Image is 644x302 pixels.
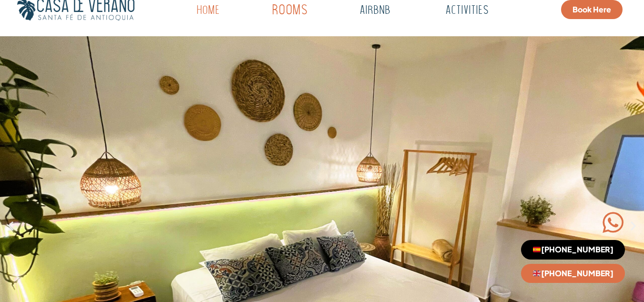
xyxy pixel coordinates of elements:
div: Next slide [627,219,639,231]
img: 🇪🇸 [533,246,541,253]
span: Book Here [572,6,611,13]
a: 🇬🇧[PHONE_NUMBER] [521,264,625,283]
div: Previous slide [5,219,17,231]
span: [PHONE_NUMBER] [532,246,613,253]
a: 🇪🇸[PHONE_NUMBER] [521,240,625,259]
span: [PHONE_NUMBER] [532,270,613,277]
img: 🇬🇧 [533,270,541,277]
